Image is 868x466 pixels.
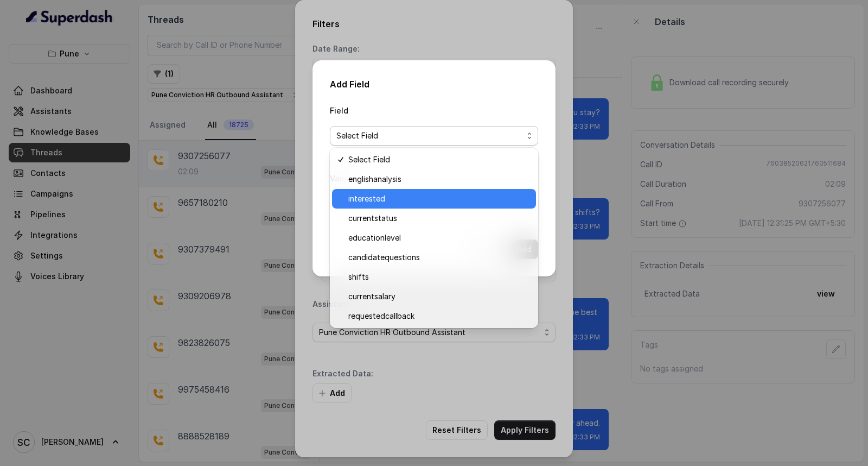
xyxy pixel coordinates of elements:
span: interested [348,192,529,205]
span: shifts [348,270,529,284]
button: Select Field [330,126,538,146]
span: currentstatus [348,212,529,225]
span: requestedcallback [348,310,529,323]
span: englishanalysis [348,173,529,186]
span: Select Field [348,153,529,166]
span: currentsalary [348,290,529,303]
span: educationlevel [348,231,529,244]
div: Select Field [330,148,538,328]
span: candidatequestions [348,251,529,264]
span: Select Field [336,129,523,142]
